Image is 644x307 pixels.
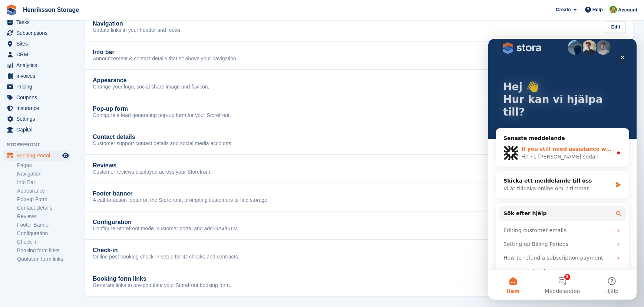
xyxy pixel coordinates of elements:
[592,6,603,13] span: Help
[128,12,141,25] div: Stäng
[93,254,239,260] p: Online post booking check-in setup for ID checks and contracts.
[42,114,110,122] div: • 1 [PERSON_NAME] sedan
[15,188,124,196] div: Editing customer emails
[11,212,138,226] div: How to refund a subscription payment
[85,126,633,154] a: Contact details Customer support contact details and social media accounts. Edit
[20,4,82,16] a: Henriksson Storage
[11,226,138,240] div: How to deal with auto-sync errors
[17,230,70,237] a: Configuration
[49,231,99,261] button: Meddelanden
[488,39,637,300] iframe: Intercom live chat
[33,114,40,122] div: Fin
[618,6,637,14] span: Account
[7,132,141,160] div: Skicka ett meddelande till ossVi är tillbaka online om 2 timmar
[4,92,70,103] a: menu
[11,198,138,212] div: Setting up Billing Periods
[93,276,146,282] h2: Booking form links
[17,170,70,177] a: Navigation
[16,124,61,135] span: Capital
[16,60,61,70] span: Analytics
[85,183,633,211] a: Footer banner A call-to-action footer on the Storefront, prompting customers to find storage. Edit
[93,112,231,119] p: Configure a lead generating pop-up form for your Storefront.
[85,268,633,296] a: Booking form links Generate links to pre-populate your Storefront booking form. Create
[4,114,70,124] a: menu
[16,39,61,49] span: Sites
[15,201,124,209] div: Setting up Billing Periods
[93,162,116,169] h2: Reviews
[17,213,70,220] a: Reviews
[4,39,70,49] a: menu
[4,124,70,135] a: menu
[17,162,70,169] a: Pages
[4,28,70,38] a: menu
[17,179,70,186] a: Info Bar
[7,141,74,149] span: Storefront
[4,71,70,81] a: menu
[18,250,32,255] span: Hem
[93,56,238,62] p: Announcement & contact details that sit above your navigation.
[4,150,70,161] a: menu
[57,250,92,255] span: Meddelanden
[16,49,61,60] span: CRM
[4,81,70,92] a: menu
[85,211,633,240] a: Configuration Configure Storefront mode, customer portal and add GA4/GTM. Edit
[15,215,124,223] div: How to refund a subscription payment
[4,17,70,27] a: menu
[85,98,633,126] a: Pop-up form Configure a lead generating pop-up form for your Storefront. Edit
[16,81,61,92] span: Pricing
[15,146,124,154] div: Vi är tillbaka online om 2 timmar
[15,229,124,237] div: How to deal with auto-sync errors
[85,41,633,70] a: Info bar Announcement & contact details that sit above your navigation. Edit
[117,250,130,255] span: Hjälp
[93,169,212,176] p: Customer reviews displayed across your Storefront.
[16,28,61,38] span: Subscriptions
[11,185,138,198] div: Editing customer emails
[16,92,61,103] span: Coupons
[17,238,70,246] a: Check-in
[93,197,269,204] p: A call-to-action footer on the Storefront, prompting customers to find storage.
[93,77,127,84] h2: Appearance
[16,103,61,113] span: Insurance
[17,196,70,203] a: Pop-up Form
[17,256,70,263] a: Quotation form links
[93,282,231,289] p: Generate links to pre-populate your Storefront booking form.
[4,60,70,70] a: menu
[4,49,70,60] a: menu
[99,231,148,261] button: Hjälp
[17,221,70,228] a: Footer Banner
[93,226,239,232] p: Configure Storefront mode, customer portal and add GA4/GTM.
[93,84,209,90] p: Change your logo, social share image and favicon.
[93,27,182,34] p: Update links in your header and footer.
[11,167,138,182] button: Sök efter hjälp
[17,247,70,254] a: Booking form links
[6,4,17,16] img: stora-icon-8386f47178a22dfd0bd8f6a31ec36ba5ce8667c1dd55bd0f319d3a0aa187defe.svg
[15,171,58,178] span: Sök efter hjälp
[16,17,61,27] span: Tasks
[93,219,132,226] h2: Configuration
[16,114,61,124] span: Settings
[93,20,123,27] h2: Navigation
[85,155,633,183] a: Reviews Customer reviews displayed across your Storefront. Edit
[85,70,633,98] a: Appearance Change your logo, social share image and favicon. Edit
[16,71,61,81] span: Invoices
[16,150,61,161] span: Booking Portal
[93,140,232,147] p: Customer support contact details and social media accounts.
[85,240,633,268] a: Check-in Online post booking check-in setup for ID checks and contracts. Edit
[93,106,128,112] h2: Pop-up form
[606,21,625,33] div: Edit
[15,138,124,146] div: Skicka ett meddelande till oss
[93,134,135,140] h2: Contact details
[93,49,115,56] h2: Info bar
[61,151,70,160] a: Preview store
[17,187,70,194] a: Appearance
[93,247,118,254] h2: Check-in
